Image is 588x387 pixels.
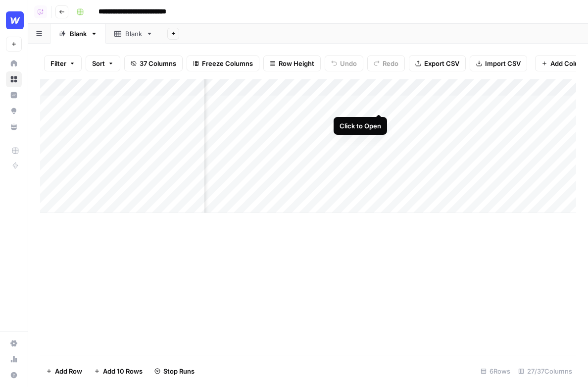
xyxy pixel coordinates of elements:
span: Sort [92,58,105,68]
img: Webflow Logo [6,11,24,29]
button: Sort [86,55,120,71]
button: Add Row [40,363,88,379]
button: 37 Columns [124,55,183,71]
a: Blank [106,24,161,44]
button: Filter [44,55,82,71]
a: Blank [50,24,106,44]
a: Browse [6,71,22,87]
button: Workspace: Webflow [6,8,22,33]
button: Stop Runs [148,363,200,379]
span: Add Row [55,366,82,376]
button: Freeze Columns [187,55,259,71]
div: Blank [125,29,142,39]
span: Add 10 Rows [103,366,143,376]
span: Stop Runs [163,366,195,376]
a: Settings [6,335,22,351]
a: Opportunities [6,103,22,119]
button: Add 10 Rows [88,363,148,379]
button: Help + Support [6,367,22,383]
a: Home [6,55,22,71]
span: Filter [50,58,66,68]
button: Export CSV [409,55,466,71]
span: Export CSV [424,58,459,68]
div: 27/37 Columns [514,363,576,379]
span: Import CSV [485,58,521,68]
button: Redo [367,55,405,71]
div: Blank [70,29,87,39]
button: Import CSV [470,55,527,71]
a: Usage [6,351,22,367]
div: 6 Rows [477,363,514,379]
span: 37 Columns [140,58,176,68]
button: Row Height [263,55,321,71]
button: Undo [325,55,363,71]
span: Redo [383,58,398,68]
a: Your Data [6,119,22,135]
span: Freeze Columns [202,58,253,68]
div: Click to Open [340,121,381,131]
span: Undo [340,58,357,68]
span: Row Height [279,58,314,68]
a: Insights [6,87,22,103]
